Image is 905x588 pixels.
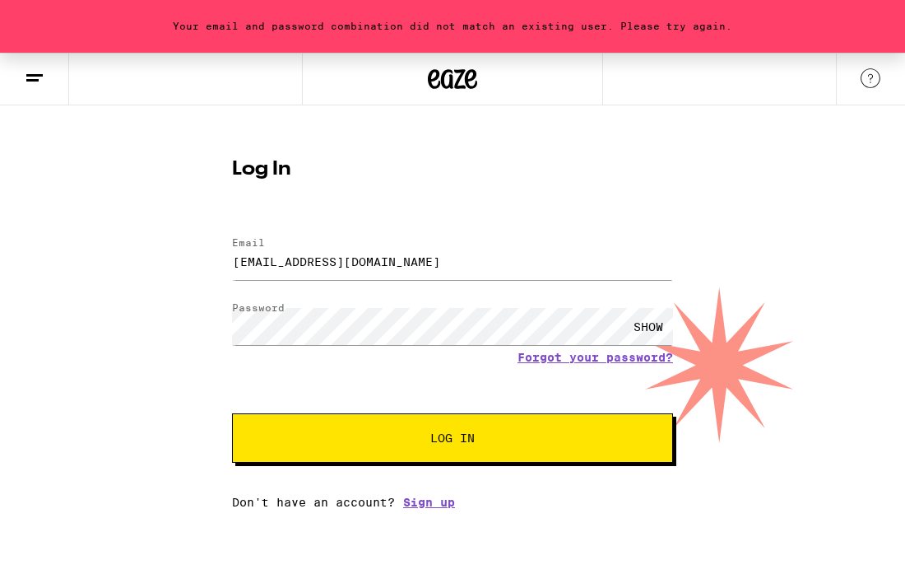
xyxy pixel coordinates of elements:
[624,308,673,345] div: SHOW
[232,302,285,313] label: Password
[430,432,475,444] span: Log In
[232,496,673,509] div: Don't have an account?
[232,413,673,463] button: Log In
[403,496,455,509] a: Sign up
[232,237,265,248] label: Email
[10,12,118,25] span: Hi. Need any help?
[232,160,673,180] h1: Log In
[232,243,673,280] input: Email
[517,351,673,364] a: Forgot your password?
